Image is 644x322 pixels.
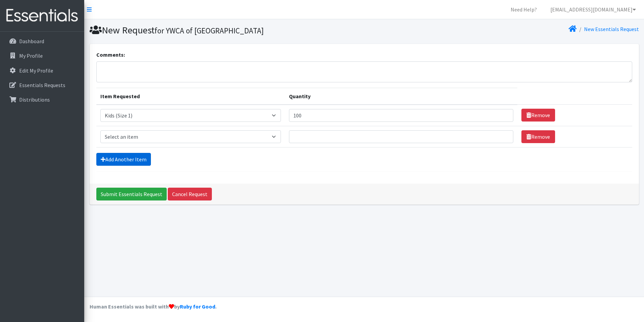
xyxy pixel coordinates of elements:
[96,88,285,105] th: Item Requested
[584,26,639,32] a: New Essentials Request
[285,88,517,105] th: Quantity
[19,96,50,103] p: Distributions
[96,153,151,166] a: Add Another Item
[90,303,217,310] strong: Human Essentials was built with by .
[545,3,641,16] a: [EMAIL_ADDRESS][DOMAIN_NAME]
[19,82,65,88] p: Essentials Requests
[3,78,82,92] a: Essentials Requests
[3,49,82,62] a: My Profile
[96,188,167,200] input: Submit Essentials Request
[168,188,212,200] a: Cancel Request
[505,3,542,16] a: Need Help?
[19,52,43,59] p: My Profile
[180,303,215,310] a: Ruby for Good
[90,24,362,36] h1: New Request
[3,64,82,77] a: Edit My Profile
[155,26,264,35] small: for YWCA of [GEOGRAPHIC_DATA]
[521,109,555,122] a: Remove
[3,34,82,48] a: Dashboard
[3,93,82,106] a: Distributions
[19,38,44,45] p: Dashboard
[96,51,125,59] label: Comments:
[19,67,53,74] p: Edit My Profile
[3,4,82,27] img: HumanEssentials
[521,130,555,143] a: Remove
